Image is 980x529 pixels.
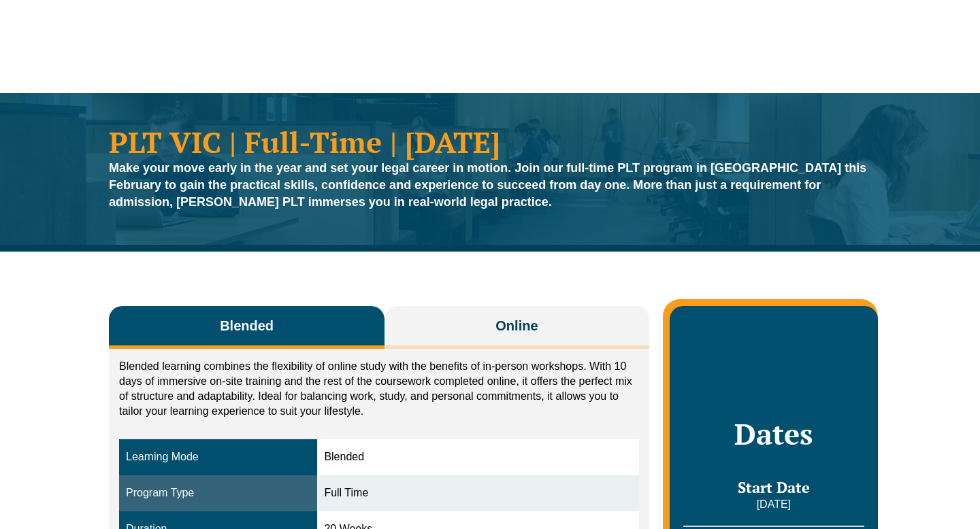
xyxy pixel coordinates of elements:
[324,485,632,501] div: Full Time
[683,497,864,512] p: [DATE]
[324,449,632,465] div: Blended
[109,161,866,209] strong: Make your move early in the year and set your legal career in motion. Join our full-time PLT prog...
[683,417,864,451] h2: Dates
[738,477,810,497] span: Start Date
[119,359,639,419] p: Blended learning combines the flexibility of online study with the benefits of in-person workshop...
[220,316,274,335] span: Blended
[126,485,310,501] div: Program Type
[126,449,310,465] div: Learning Mode
[495,316,538,335] span: Online
[109,127,871,156] h1: PLT VIC | Full-Time | [DATE]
